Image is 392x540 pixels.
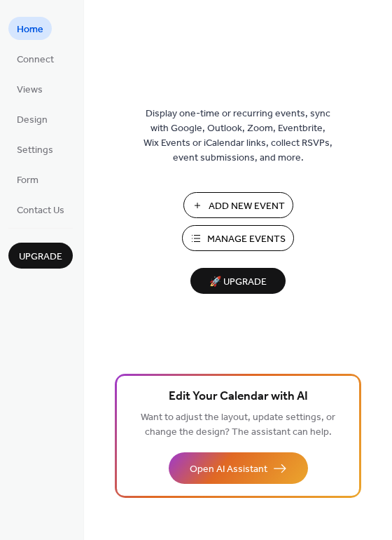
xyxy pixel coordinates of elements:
[190,462,267,477] span: Open AI Assistant
[17,143,53,158] span: Settings
[8,17,52,40] a: Home
[209,199,285,214] span: Add New Event
[8,137,62,161] a: Settings
[190,268,286,294] button: 🚀 Upgrade
[182,225,294,251] button: Manage Events
[183,192,293,218] button: Add New Event
[141,408,335,442] span: Want to adjust the layout, update settings, or change the design? The assistant can help.
[169,452,308,484] button: Open AI Assistant
[19,250,62,264] span: Upgrade
[8,107,56,130] a: Design
[199,273,277,292] span: 🚀 Upgrade
[8,47,62,70] a: Connect
[17,53,54,67] span: Connect
[17,203,64,218] span: Contact Us
[207,232,286,247] span: Manage Events
[17,173,38,188] span: Form
[8,168,47,191] a: Form
[169,387,308,407] span: Edit Your Calendar with AI
[17,22,43,37] span: Home
[8,198,73,221] a: Contact Us
[17,113,48,128] span: Design
[17,83,43,97] span: Views
[143,107,332,166] span: Display one-time or recurring events, sync with Google, Outlook, Zoom, Eventbrite, Wix Events or ...
[8,77,51,100] a: Views
[8,243,73,269] button: Upgrade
